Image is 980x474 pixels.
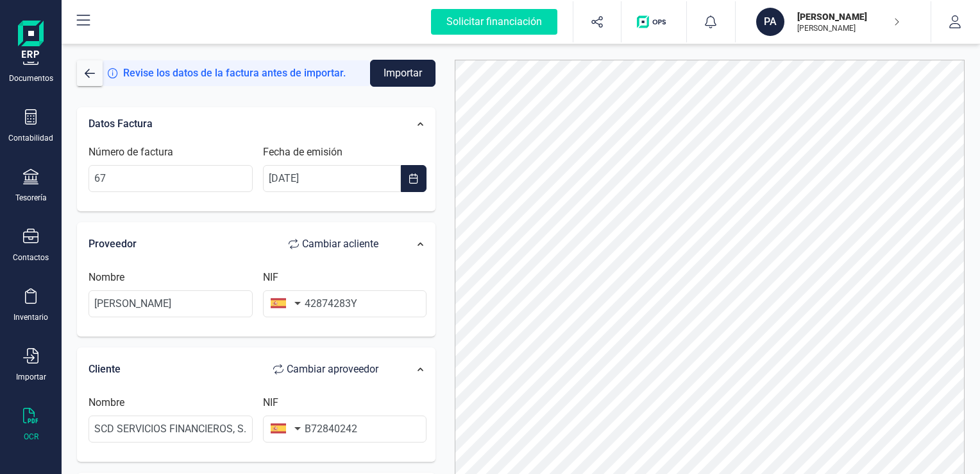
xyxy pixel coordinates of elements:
[263,145,342,160] label: Fecha de emisión
[263,395,278,410] label: NIF
[431,9,557,35] div: Solicitar financiación
[24,432,38,442] div: OCR
[13,252,49,263] div: Contactos
[89,395,124,410] label: Nombre
[637,15,671,28] img: Logo de OPS
[629,1,679,42] button: Logo de OPS
[18,21,44,62] img: Logo Finanedi
[89,145,173,160] label: Número de factura
[263,270,278,285] label: NIF
[797,23,900,33] p: [PERSON_NAME]
[416,1,573,42] button: Solicitar financiación
[82,110,398,138] div: Datos Factura
[89,231,391,257] div: Proveedor
[260,356,391,382] button: Cambiar aproveedor
[16,372,46,382] div: Importar
[276,231,391,257] button: Cambiar acliente
[302,236,378,252] span: Cambiar a cliente
[13,312,48,322] div: Inventario
[797,10,900,23] p: [PERSON_NAME]
[751,1,915,42] button: PA[PERSON_NAME][PERSON_NAME]
[15,193,47,203] div: Tesorería
[287,362,378,377] span: Cambiar a proveedor
[370,60,435,87] button: Importar
[8,133,53,143] div: Contabilidad
[9,73,53,83] div: Documentos
[89,270,124,285] label: Nombre
[89,356,391,382] div: Cliente
[756,8,784,36] div: PA
[123,66,346,81] span: Revise los datos de la factura antes de importar.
